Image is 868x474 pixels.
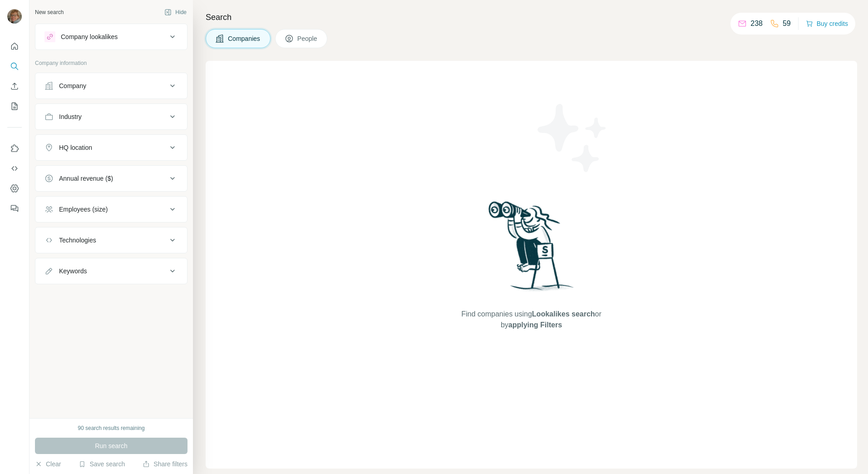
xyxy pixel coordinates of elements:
button: Technologies [35,229,187,251]
div: Industry [59,112,82,121]
p: 59 [783,18,791,29]
h4: Search [206,11,857,24]
span: People [297,34,318,43]
span: Lookalikes search [532,310,595,318]
div: Company lookalikes [61,32,118,41]
img: Avatar [7,9,22,24]
button: Quick start [7,38,22,54]
div: Technologies [59,236,96,245]
button: Clear [35,459,61,469]
img: Surfe Illustration - Woman searching with binoculars [484,199,579,300]
div: HQ location [59,143,92,152]
button: Use Surfe API [7,160,22,177]
button: My lists [7,98,22,114]
p: Company information [35,59,187,67]
span: Companies [228,34,261,43]
div: Annual revenue ($) [59,174,113,183]
div: Company [59,81,86,90]
img: Surfe Illustration - Stars [532,97,613,179]
button: Feedback [7,200,22,217]
button: Industry [35,106,187,128]
p: 238 [750,18,763,29]
button: Buy credits [806,17,848,30]
button: Use Surfe on LinkedIn [7,140,22,157]
button: Company lookalikes [35,26,187,48]
button: Employees (size) [35,198,187,220]
button: HQ location [35,137,187,158]
div: New search [35,8,64,16]
button: Hide [158,5,193,19]
div: 90 search results remaining [78,424,144,432]
button: Share filters [143,459,187,469]
span: applying Filters [508,321,562,329]
button: Annual revenue ($) [35,168,187,189]
div: Keywords [59,267,87,276]
span: Find companies using or by [459,309,604,331]
div: Employees (size) [59,205,108,214]
button: Company [35,75,187,97]
button: Dashboard [7,180,22,197]
button: Save search [79,459,125,469]
button: Enrich CSV [7,78,22,94]
button: Keywords [35,260,187,282]
button: Search [7,58,22,74]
